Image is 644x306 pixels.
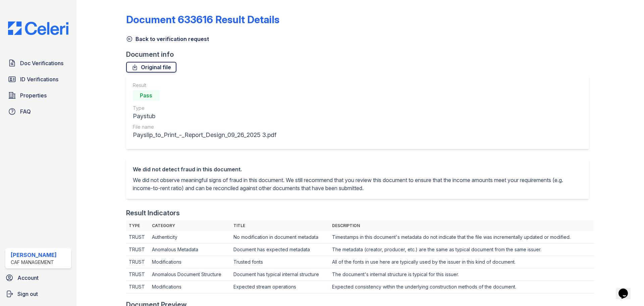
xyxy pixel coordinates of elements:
span: Properties [20,91,47,99]
img: CE_Logo_Blue-a8612792a0a2168367f1c8372b55b34899dd931a85d93a1a3d3e32e68fde9ad4.png [3,21,74,35]
td: Anomalous Metadata [149,244,230,256]
td: Anomalous Document Structure [149,268,230,281]
th: Type [126,220,150,231]
div: Pass [133,90,160,101]
div: Result [133,82,276,89]
a: Back to verification request [126,35,209,43]
td: The metadata (creator, producer, etc.) are the same as typical document from the same issuer. [329,244,594,256]
span: ID Verifications [20,75,58,83]
td: TRUST [126,244,150,256]
td: Timestamps in this document's metadata do not indicate that the file was incrementally updated or... [329,231,594,244]
a: FAQ [5,105,71,118]
div: File name [133,124,276,130]
td: Document has expected metadata [231,244,329,256]
th: Description [329,220,594,231]
th: Title [231,220,329,231]
td: Modifications [149,256,230,268]
div: Paystub [133,112,276,121]
td: Authenticity [149,231,230,244]
td: TRUST [126,231,150,244]
a: Doc Verifications [5,56,71,70]
span: FAQ [20,107,31,116]
a: Properties [5,89,71,102]
div: Document info [126,50,594,59]
td: TRUST [126,256,150,268]
p: We did not observe meaningful signs of fraud in this document. We still recommend that you review... [133,176,582,192]
a: Original file [126,62,176,73]
a: Account [3,271,74,285]
div: [PERSON_NAME] [11,251,57,259]
a: Sign out [3,287,74,301]
div: Payslip_to_Print_-_Report_Design_09_26_2025 3.pdf [133,130,276,140]
iframe: chat widget [616,279,637,299]
th: Category [149,220,230,231]
a: Document 633616 Result Details [126,13,279,26]
a: ID Verifications [5,73,71,86]
td: Expected consistency within the underlying construction methods of the document. [329,281,594,293]
div: Result Indicators [126,208,180,218]
td: All of the fonts in use here are typically used by the issuer in this kind of document. [329,256,594,268]
td: TRUST [126,281,150,293]
td: The document's internal structure is typical for this issuer. [329,268,594,281]
td: TRUST [126,268,150,281]
span: Sign out [17,290,38,298]
span: Doc Verifications [20,59,63,67]
div: We did not detect fraud in this document. [133,165,582,173]
div: Type [133,105,276,112]
td: Document has typical internal structure [231,268,329,281]
td: Trusted fonts [231,256,329,268]
td: No modification in document metadata [231,231,329,244]
td: Expected stream operations [231,281,329,293]
div: CAF Management [11,259,57,266]
span: Account [17,274,39,282]
td: Modifications [149,281,230,293]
